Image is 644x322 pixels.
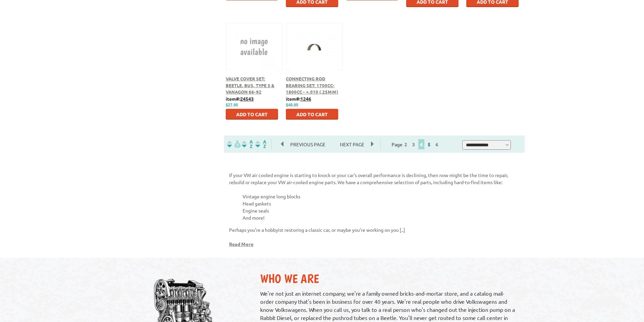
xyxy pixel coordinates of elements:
[226,103,238,107] span: $27.95
[236,111,268,117] span: Add to Cart
[229,241,253,247] a: Read More
[240,96,254,102] u: 24543
[226,76,274,95] a: Valve Cover Set: Beetle, Bus, Type 3 & Vanagon 66-92
[380,139,451,150] div: Page
[333,139,371,149] span: Next Page
[283,139,332,149] span: Previous Page
[403,141,409,147] a: 2
[333,141,371,147] a: Next Page
[229,172,520,186] p: If your VW air cooled engine is starting to knock or your car's overall performance is declining,...
[296,111,328,117] span: Add to Cart
[243,200,520,207] li: Head gaskets
[434,141,440,147] a: 6
[300,96,311,102] u: 1246
[226,109,278,120] button: Add to Cart
[426,141,432,147] a: 5
[286,76,338,95] a: Connecting Rod Bearing Set: 1700cc-1800cc - +.010 (.25mm)
[243,207,520,214] li: Engine seals
[411,141,417,147] a: 3
[286,96,311,102] b: item#:
[254,140,268,148] img: Sort by Sales Rank
[243,193,520,200] li: Vintage engine long blocks
[229,226,520,233] p: Perhaps you’re a hobbyist restoring a classic car, or maybe you’re working on you [..]
[286,109,338,120] button: Add to Cart
[227,140,241,148] img: filterpricelow.svg
[418,139,424,149] span: 4
[286,103,298,107] span: $49.95
[241,140,254,148] img: Sort by Headline
[243,214,520,221] li: And more!
[226,96,254,102] b: item#:
[281,141,333,147] a: Previous Page
[260,271,518,286] h2: Who We Are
